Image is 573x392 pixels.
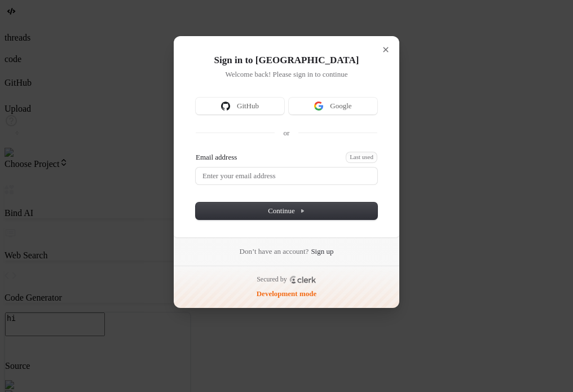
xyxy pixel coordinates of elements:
[196,54,377,67] h1: Sign in to [GEOGRAPHIC_DATA]
[346,152,377,163] span: Last used
[268,206,305,216] span: Continue
[196,202,377,219] button: Continue
[257,275,287,284] p: Secured by
[376,40,395,59] button: Close modal
[196,152,237,162] label: Email address
[314,102,323,111] img: Sign in with Google
[289,98,377,114] button: Sign in with GoogleGoogle
[237,101,259,111] span: GitHub
[330,101,351,111] span: Google
[289,276,316,284] a: Clerk logo
[196,98,284,114] button: Sign in with GitHubGitHub
[196,168,377,184] input: Enter your email address
[196,69,377,80] p: Welcome back! Please sign in to continue
[284,128,290,138] p: or
[257,289,317,299] p: Development mode
[311,246,333,257] a: Sign up
[221,102,230,111] img: Sign in with GitHub
[240,246,309,257] span: Don’t have an account?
